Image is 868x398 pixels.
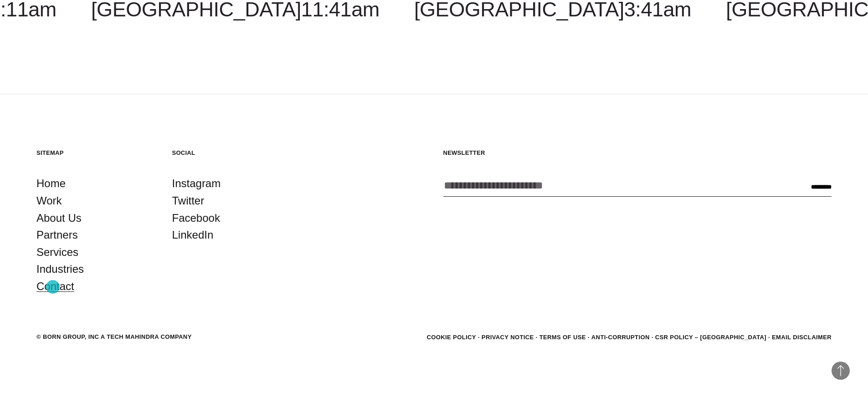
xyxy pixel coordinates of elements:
a: Home [36,175,66,192]
a: Contact [36,278,74,295]
h5: Newsletter [443,149,832,157]
a: Privacy Notice [482,334,534,341]
div: © BORN GROUP, INC A Tech Mahindra Company [36,332,192,342]
a: Industries [36,260,84,278]
a: CSR POLICY – [GEOGRAPHIC_DATA] [655,334,766,341]
a: Twitter [172,192,205,209]
a: Services [36,244,78,261]
a: Partners [36,226,78,244]
a: LinkedIn [172,226,214,244]
a: About Us [36,209,82,227]
a: Terms of Use [539,334,586,341]
a: Facebook [172,209,220,227]
a: Cookie Policy [426,334,476,341]
button: Back to Top [832,362,850,380]
a: Instagram [172,175,221,192]
a: Email Disclaimer [772,334,832,341]
a: Anti-Corruption [591,334,650,341]
h5: Social [172,149,290,157]
a: Work [36,192,62,209]
h5: Sitemap [36,149,154,157]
